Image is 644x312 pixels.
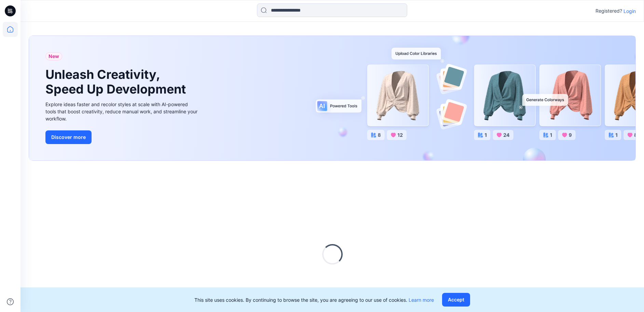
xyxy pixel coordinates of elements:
a: Learn more [409,297,434,303]
p: This site uses cookies. By continuing to browse the site, you are agreeing to our use of cookies. [194,296,434,303]
span: New [49,52,59,60]
h1: Unleash Creativity, Speed Up Development [45,67,189,97]
button: Accept [442,293,470,307]
p: Registered? [595,7,622,15]
a: Discover more [45,130,199,144]
button: Discover more [45,130,92,144]
p: Login [624,8,636,15]
div: Explore ideas faster and recolor styles at scale with AI-powered tools that boost creativity, red... [45,101,199,122]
